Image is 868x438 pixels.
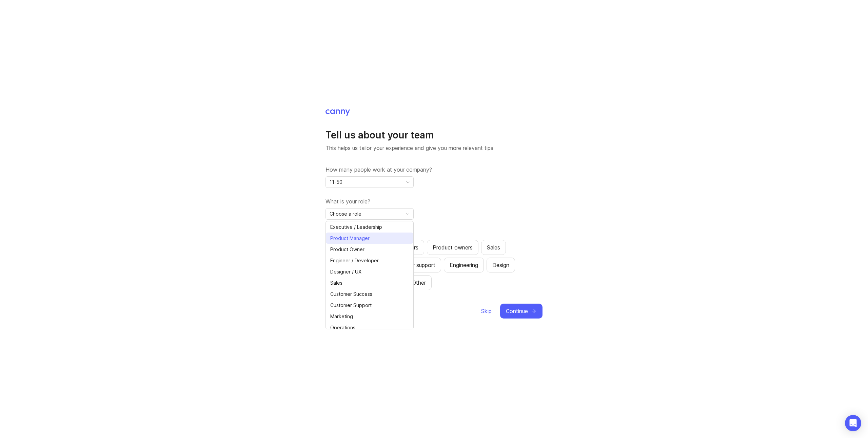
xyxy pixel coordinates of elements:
[444,258,484,272] button: Engineering
[487,258,515,272] button: Design
[487,243,500,251] div: Sales
[330,223,382,231] span: Executive / Leadership
[330,290,372,298] span: Customer Success
[330,246,364,253] span: Product Owner
[450,261,478,269] div: Engineering
[433,243,473,251] div: Product owners
[330,235,370,242] span: Product Manager
[506,307,528,315] span: Continue
[330,313,353,320] span: Marketing
[500,304,542,319] button: Continue
[325,129,542,141] h1: Tell us about your team
[330,178,342,186] span: 11-50
[402,179,413,185] svg: toggle icon
[402,211,413,217] svg: toggle icon
[481,304,492,319] button: Skip
[492,261,509,269] div: Design
[325,109,350,116] img: Canny Home
[330,257,379,264] span: Engineer / Developer
[330,324,355,331] span: Operations
[330,302,372,309] span: Customer Support
[325,197,542,205] label: What is your role?
[481,307,492,315] span: Skip
[845,415,861,431] div: Open Intercom Messenger
[325,176,414,188] div: toggle menu
[406,275,432,290] button: Other
[481,240,506,255] button: Sales
[330,268,361,276] span: Designer / UX
[412,279,426,287] div: Other
[330,210,361,218] span: Choose a role
[325,166,542,174] label: How many people work at your company?
[325,229,542,237] label: Which teams will be using Canny?
[427,240,478,255] button: Product owners
[325,208,414,220] div: toggle menu
[325,144,542,152] p: This helps us tailor your experience and give you more relevant tips
[330,279,342,287] span: Sales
